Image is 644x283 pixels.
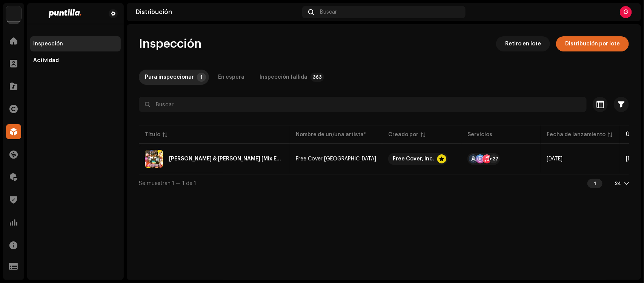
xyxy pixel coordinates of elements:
button: Retiro en lote [496,36,550,51]
p-badge: 1 [197,73,206,82]
span: Free Cover Venezuela [296,156,376,162]
div: Inspección [33,41,63,47]
p-badge: 363 [310,73,324,82]
span: Free Cover, Inc. [388,153,455,165]
img: a6437e74-8c8e-4f74-a1ce-131745af0155 [6,6,21,21]
div: Servando & Florentino [Mix En Vivo] [169,156,284,162]
input: Buscar [139,97,587,112]
div: 24 [615,180,621,187]
img: 2b818475-bbf4-4b98-bec1-5711c409c9dc [33,9,97,18]
span: 3 oct 2025 [547,156,563,162]
div: Para inspeccionar [145,70,194,85]
div: Distribución [136,9,299,15]
span: Distribución por lote [565,36,620,51]
div: G [620,6,632,18]
span: Retiro en lote [505,36,541,51]
re-m-nav-item: Actividad [30,53,121,68]
span: Inspección [139,36,201,51]
button: Distribución por lote [556,36,629,51]
span: 8 oct 2025 [626,156,642,162]
div: Free Cover, Inc. [393,153,434,165]
span: Buscar [320,9,337,15]
span: Se muestran 1 — 1 de 1 [139,181,196,186]
div: Creado por [388,131,418,138]
div: Actividad [33,58,59,64]
div: +27 [489,154,498,163]
div: Título [145,131,160,138]
div: Inspección fallida [260,70,307,85]
re-m-nav-item: Inspección [30,36,121,51]
div: En espera [218,70,244,85]
img: b6b73568-195f-47fc-adfb-9335ee3c651c [145,150,163,168]
div: Fecha de lanzamiento [547,131,606,138]
div: 1 [587,179,603,188]
div: Free Cover [GEOGRAPHIC_DATA] [296,156,376,162]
